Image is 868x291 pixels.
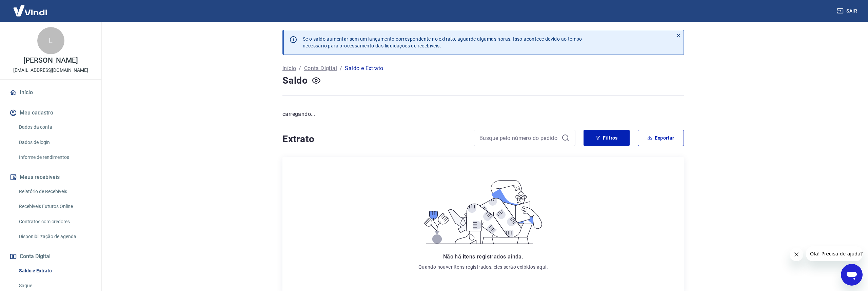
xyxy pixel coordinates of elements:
[282,110,684,118] p: carregando...
[8,170,93,185] button: Meus recebíveis
[8,0,52,21] img: Vindi
[16,230,93,244] a: Disponibilização de agenda
[790,248,803,261] iframe: Fechar mensagem
[16,215,93,229] a: Contratos com credores
[16,136,93,149] a: Dados de login
[479,133,559,143] input: Busque pelo número do pedido
[13,67,88,74] p: [EMAIL_ADDRESS][DOMAIN_NAME]
[23,57,78,64] p: [PERSON_NAME]
[16,264,93,278] a: Saldo e Extrato
[16,150,93,164] a: Informe de rendimentos
[345,64,383,72] p: Saldo e Extrato
[8,105,93,120] button: Meu cadastro
[841,264,863,286] iframe: Botão para abrir a janela de mensagens
[340,64,342,72] p: /
[4,5,57,10] span: Olá! Precisa de ajuda?
[16,200,93,213] a: Recebíveis Futuros Online
[304,64,337,72] a: Conta Digital
[282,64,296,72] a: Início
[584,130,630,146] button: Filtros
[638,130,684,146] button: Exportar
[303,36,582,49] p: Se o saldo aumentar sem um lançamento correspondente no extrato, aguarde algumas horas. Isso acon...
[282,132,466,146] h4: Extrato
[8,249,93,264] button: Conta Digital
[299,64,301,72] p: /
[443,253,523,260] span: Não há itens registrados ainda.
[8,85,93,100] a: Início
[16,185,93,199] a: Relatório de Recebíveis
[282,74,308,87] h4: Saldo
[835,5,860,17] button: Sair
[418,264,548,270] p: Quando houver itens registrados, eles serão exibidos aqui.
[37,27,64,54] div: L
[806,246,863,261] iframe: Mensagem da empresa
[16,120,93,134] a: Dados da conta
